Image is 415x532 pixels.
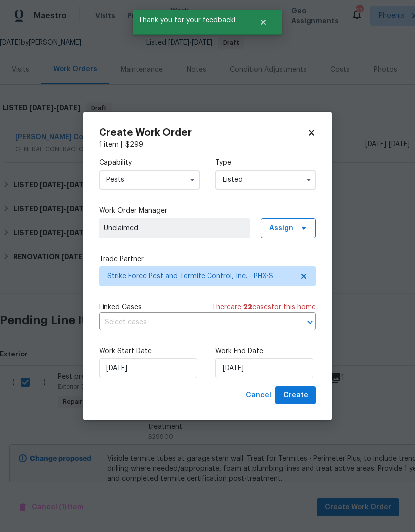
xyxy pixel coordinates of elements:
[99,358,197,378] input: M/D/YYYY
[99,170,200,190] input: Select...
[99,158,200,168] label: Capability
[99,140,316,150] div: 1 item |
[215,358,313,378] input: M/D/YYYY
[99,206,316,216] label: Work Order Manager
[215,158,316,168] label: Type
[215,170,316,190] input: Select...
[275,386,316,405] button: Create
[99,302,142,312] span: Linked Cases
[99,315,288,330] input: Select cases
[269,223,293,233] span: Assign
[133,10,247,31] span: Thank you for your feedback!
[247,12,280,32] button: Close
[99,346,200,356] label: Work Start Date
[186,174,198,186] button: Show options
[283,389,308,402] span: Create
[99,128,307,138] h2: Create Work Order
[104,223,245,233] span: Unclaimed
[99,254,316,264] label: Trade Partner
[303,174,314,186] button: Show options
[242,386,275,405] button: Cancel
[107,271,293,281] span: Strike Force Pest and Termite Control, Inc. - PHX-S
[303,315,317,329] button: Open
[246,389,271,402] span: Cancel
[125,141,143,148] span: $ 299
